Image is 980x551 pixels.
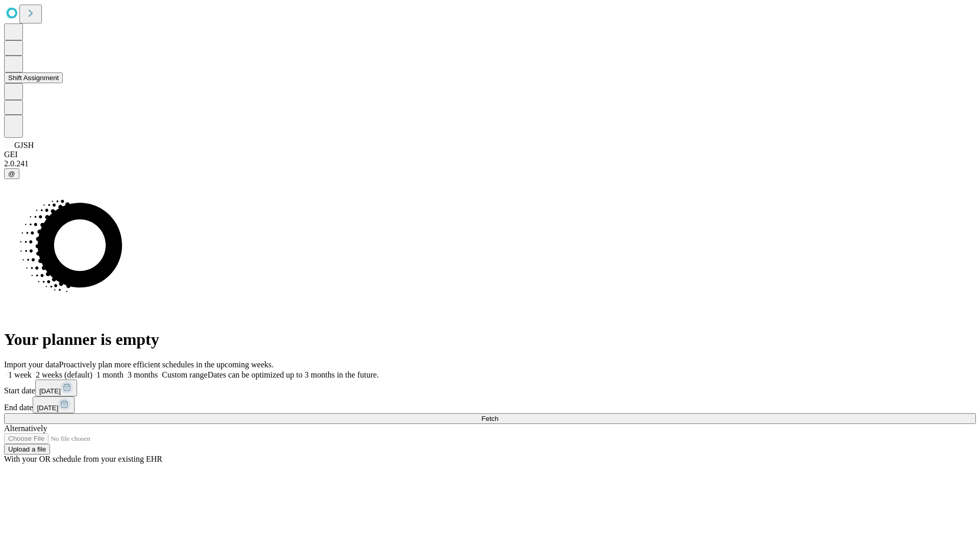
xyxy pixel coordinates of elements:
[4,72,63,83] button: Shift Assignment
[128,370,158,379] span: 3 months
[14,141,34,149] span: GJSH
[4,360,59,369] span: Import your data
[4,413,976,424] button: Fetch
[96,370,124,379] span: 1 month
[8,170,15,178] span: @
[162,370,207,379] span: Custom range
[4,396,976,413] div: End date
[4,444,50,455] button: Upload a file
[481,415,498,422] span: Fetch
[4,159,976,168] div: 2.0.241
[36,370,92,379] span: 2 weeks (default)
[4,455,162,463] span: With your OR schedule from your existing EHR
[59,360,274,369] span: Proactively plan more efficient schedules in the upcoming weeks.
[4,380,976,396] div: Start date
[39,387,61,395] span: [DATE]
[4,330,976,349] h1: Your planner is empty
[208,370,379,379] span: Dates can be optimized up to 3 months in the future.
[4,168,19,179] button: @
[8,370,32,379] span: 1 week
[4,150,976,159] div: GEI
[35,380,77,396] button: [DATE]
[33,396,75,413] button: [DATE]
[37,404,58,412] span: [DATE]
[4,424,47,433] span: Alternatively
